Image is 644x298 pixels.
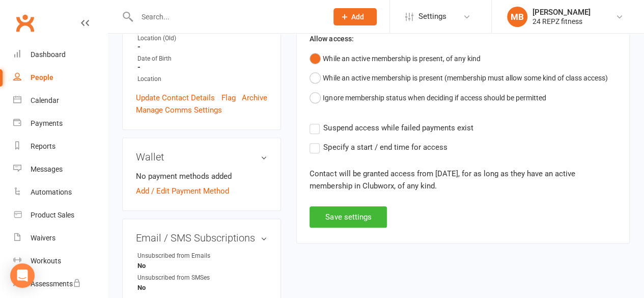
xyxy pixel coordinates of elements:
a: Manage Comms Settings [136,104,222,116]
input: Search... [134,10,321,24]
div: Automations [31,188,72,196]
div: Workouts [31,257,61,265]
strong: - [137,42,267,51]
strong: No [137,262,196,269]
a: Flag [221,92,236,104]
div: Waivers [31,234,55,242]
a: Calendar [13,89,107,112]
div: [PERSON_NAME] [533,8,591,17]
div: Messages [31,165,63,173]
label: Allow access: [310,33,353,44]
a: Dashboard [13,43,107,66]
div: Dashboard [31,50,66,59]
a: Reports [13,135,107,158]
a: Messages [13,158,107,181]
a: Clubworx [12,10,38,36]
h3: Wallet [136,151,267,162]
a: Assessments [13,273,107,295]
a: Add / Edit Payment Method [136,185,229,197]
div: Reports [31,142,55,150]
div: Unsubscribed from SMSes [137,273,221,283]
span: Settings [418,5,446,28]
div: Date of Birth [137,54,267,64]
button: While an active membership is present, of any kind [310,49,480,68]
button: Save settings [310,206,387,228]
div: Location [137,74,267,84]
div: Product Sales [31,211,74,219]
a: Workouts [13,250,107,273]
button: Add [333,8,377,25]
button: While an active membership is present (membership must allow some kind of class access) [310,68,607,88]
a: Waivers [13,227,107,250]
div: Calendar [31,96,59,104]
a: Product Sales [13,204,107,227]
a: Automations [13,181,107,204]
div: People [31,73,53,82]
div: Assessments [31,280,81,288]
h3: Email / SMS Subscriptions [136,232,267,243]
span: Add [351,13,364,21]
strong: No [137,284,196,291]
a: Update Contact Details [136,92,215,104]
span: Specify a start / end time for access [323,141,447,152]
a: People [13,66,107,89]
div: Unsubscribed from Emails [137,251,221,261]
div: Location (Old) [137,34,267,43]
div: MB [507,7,527,27]
div: 24 REPZ fitness [533,17,591,26]
a: Payments [13,112,107,135]
div: Payments [31,119,63,127]
strong: - [137,63,267,72]
span: Suspend access while failed payments exist [323,122,473,132]
li: No payment methods added [136,170,267,182]
div: Contact will be granted access from [DATE], for as long as they have an active membership in Club... [310,168,617,192]
a: Archive [242,92,267,104]
div: Open Intercom Messenger [10,263,35,288]
button: Ignore membership status when deciding if access should be permitted [310,88,546,107]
